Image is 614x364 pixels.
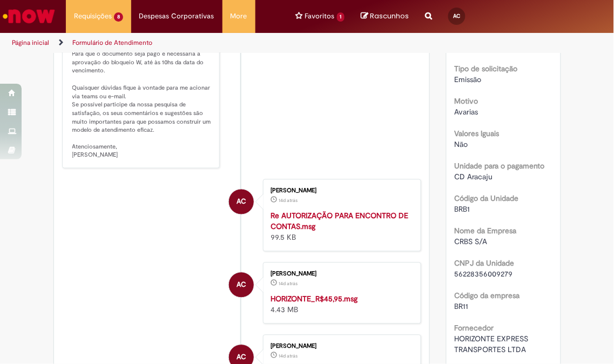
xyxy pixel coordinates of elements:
[74,11,112,22] span: Requisições
[279,353,298,360] span: 14d atrás
[271,343,410,350] div: [PERSON_NAME]
[279,281,298,287] span: 14d atrás
[8,33,350,53] ul: Trilhas de página
[271,294,410,315] div: 4.43 MB
[455,237,488,246] span: CRBS S/A
[271,211,410,243] div: 99.5 KB
[279,353,298,360] time: 17/09/2025 17:22:59
[271,271,410,278] div: [PERSON_NAME]
[279,198,298,204] span: 14d atrás
[455,204,470,214] span: BRB1
[271,211,408,232] a: Re AUTORIZAÇÃO PARA ENCONTRO DE CONTAS.msg
[237,189,246,215] span: AC
[139,11,214,22] span: Despesas Corporativas
[455,139,468,149] span: Não
[271,294,357,304] a: HORIZONTE_R$45,95.msg
[455,96,478,106] b: Motivo
[12,38,49,47] a: Página inicial
[455,291,520,300] b: Código da empresa
[271,188,410,194] div: [PERSON_NAME]
[237,272,246,298] span: AC
[455,161,545,171] b: Unidade para o pagamento
[455,258,515,268] b: CNPJ da Unidade
[337,12,345,22] span: 1
[279,198,298,204] time: 17/09/2025 17:23:40
[229,190,254,214] div: Ana Julia Souza Da Costa
[455,301,469,311] span: BR11
[454,12,461,19] span: AC
[361,11,409,21] a: No momento, sua lista de rascunhos tem 0 Itens
[72,38,152,47] a: Formulário de Atendimento
[455,193,519,203] b: Código da Unidade
[455,269,513,279] span: 56228356009279
[1,5,57,27] img: ServiceNow
[305,11,335,22] span: Favoritos
[455,129,500,138] b: Valores Iguais
[231,11,247,22] span: More
[229,273,254,298] div: Ana Julia Souza Da Costa
[455,323,494,333] b: Fornecedor
[455,172,493,181] span: CD Aracaju
[455,64,518,73] b: Tipo de solicitação
[279,281,298,287] time: 17/09/2025 17:23:28
[455,226,517,235] b: Nome da Empresa
[114,12,123,22] span: 8
[455,334,531,354] span: HORIZONTE EXPRESS TRANSPORTES LTDA
[370,11,409,21] span: Rascunhos
[455,107,478,117] span: Avarias
[455,75,482,84] span: Emissão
